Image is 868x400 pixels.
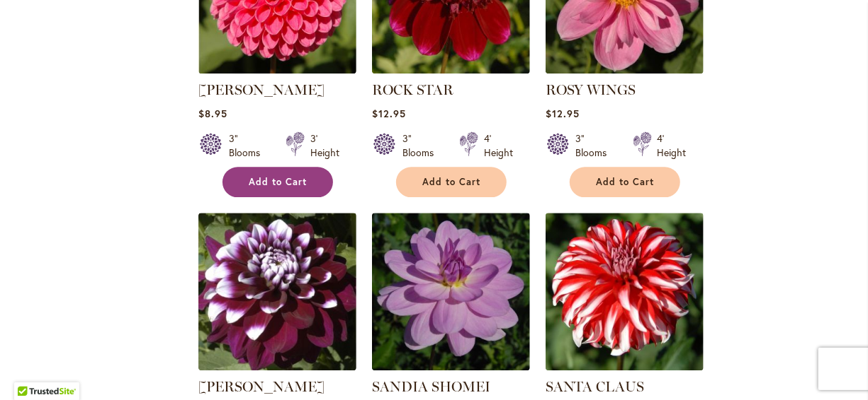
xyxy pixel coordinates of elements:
[222,167,333,197] button: Add to Cart
[198,81,325,98] a: [PERSON_NAME]
[372,107,406,120] span: $12.95
[596,176,654,188] span: Add to Cart
[570,167,680,197] button: Add to Cart
[372,213,530,370] img: SANDIA SHOMEI
[658,131,687,160] div: 4' Height
[576,131,616,160] div: 3" Blooms
[198,213,356,370] img: Ryan C
[372,378,490,395] a: SANDIA SHOMEI
[198,360,356,373] a: Ryan C
[372,81,453,98] a: ROCK STAR
[249,176,307,188] span: Add to Cart
[402,131,442,160] div: 3" Blooms
[546,107,580,120] span: $12.95
[546,63,704,76] a: ROSY WINGS
[198,63,356,76] a: REBECCA LYNN
[422,176,480,188] span: Add to Cart
[198,378,325,395] a: [PERSON_NAME]
[546,213,704,370] img: SANTA CLAUS
[484,131,513,160] div: 4' Height
[198,107,227,120] span: $8.95
[11,350,50,389] iframe: Launch Accessibility Center
[396,167,507,197] button: Add to Cart
[372,63,530,76] a: ROCK STAR
[310,131,339,160] div: 3' Height
[372,360,530,373] a: SANDIA SHOMEI
[546,81,636,98] a: ROSY WINGS
[546,378,645,395] a: SANTA CLAUS
[229,131,269,160] div: 3" Blooms
[546,360,704,373] a: SANTA CLAUS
